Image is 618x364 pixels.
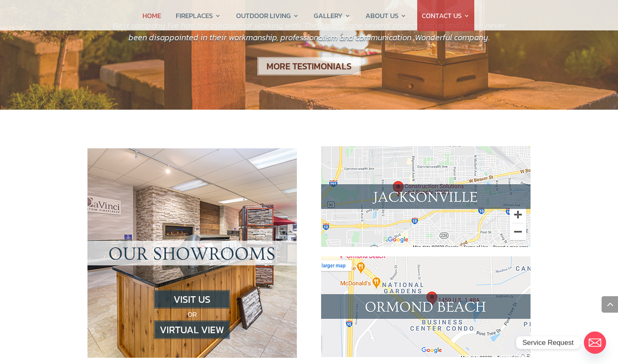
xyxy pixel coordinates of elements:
[321,146,531,247] img: map_jax
[104,290,280,339] p: OR
[321,239,531,250] a: Construction Solutions Jacksonville showroom
[321,349,531,360] a: CSS Fireplaces and Outdoor Living Ormond Beach
[257,56,361,77] a: MORE TESTIMONIALS
[154,290,230,309] img: visit us in jacksonville or ormond beach
[154,320,230,339] img: view fireplace showroom virtually in ormond beach or jacksonville
[321,256,531,357] img: map_ormond
[113,19,505,44] span: Best company I’ve had the pleasure of working with. They have done several projects for us and I ...
[584,332,606,354] a: Email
